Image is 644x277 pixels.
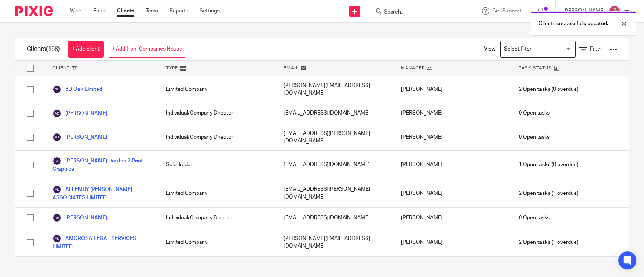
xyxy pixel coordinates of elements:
img: svg%3E [52,156,61,165]
span: 0 Open tasks [519,133,550,141]
img: svg%3E [52,213,61,222]
a: Clients [117,7,134,15]
div: [PERSON_NAME][EMAIL_ADDRESS][DOMAIN_NAME] [276,76,393,103]
a: + Add from Companies House [108,41,186,58]
span: (1 overdue) [519,190,578,197]
a: [PERSON_NAME] [52,133,107,142]
a: Team [146,7,158,15]
div: [PERSON_NAME] [393,228,511,256]
div: [PERSON_NAME] [393,76,511,103]
p: Clients successfully updated. [539,20,608,28]
img: Pixie [15,6,53,16]
div: [PERSON_NAME] [393,124,511,151]
a: [PERSON_NAME] [52,109,107,118]
div: Individual/Company Director [158,103,276,124]
div: Limited Company [158,76,276,103]
div: [PERSON_NAME] [393,103,511,124]
a: ALLEMBY [PERSON_NAME] ASSOCIATES LIMITED [52,185,151,202]
a: Work [70,7,82,15]
div: [PERSON_NAME] [393,208,511,228]
img: Team%20headshots.png [609,5,621,17]
span: 2 Open tasks [519,239,550,246]
div: Search for option [500,41,576,58]
span: Filter [590,46,602,52]
img: svg%3E [52,109,61,118]
span: 0 Open tasks [519,109,550,117]
div: [EMAIL_ADDRESS][PERSON_NAME][DOMAIN_NAME] [276,179,393,207]
a: Reports [169,7,188,15]
a: + Add client [68,41,104,58]
div: [EMAIL_ADDRESS][DOMAIN_NAME] [276,208,393,228]
span: Client [52,65,70,71]
div: Individual/Company Director [158,208,276,228]
div: [PERSON_NAME] [393,179,511,207]
span: 0 Open tasks [519,214,550,222]
a: Email [93,7,106,15]
input: Select all [23,61,37,75]
span: Email [284,65,299,71]
span: Task Status [519,65,552,71]
div: View: [473,38,617,60]
img: svg%3E [52,234,61,243]
span: Type [166,65,178,71]
img: svg%3E [52,133,61,142]
span: (1 overdue) [519,239,578,246]
div: [EMAIL_ADDRESS][DOMAIN_NAME] [276,103,393,124]
span: 2 Open tasks [519,190,550,197]
h1: Clients [27,45,60,53]
span: Manager [401,65,425,71]
div: Limited Company [158,228,276,256]
div: [EMAIL_ADDRESS][PERSON_NAME][DOMAIN_NAME] [276,124,393,151]
a: [PERSON_NAME] [52,213,107,222]
img: svg%3E [52,85,61,94]
input: Search for option [501,43,571,56]
div: Individual/Company Director [158,124,276,151]
div: [PERSON_NAME][EMAIL_ADDRESS][DOMAIN_NAME] [276,228,393,256]
a: AMOROSA LEGAL SERVICES LIMITED [52,234,151,251]
div: Limited Company [158,179,276,207]
div: [PERSON_NAME] [393,151,511,179]
span: (0 overdue) [519,86,578,93]
span: (0 overdue) [519,161,578,168]
div: Sole Trader [158,151,276,179]
span: 1 Open tasks [519,161,550,168]
a: [PERSON_NAME] t/as Ink 2 Print Graphics [52,156,151,173]
a: Settings [200,7,220,15]
div: [EMAIL_ADDRESS][DOMAIN_NAME] [276,151,393,179]
a: 3D Oak Limited [52,85,102,94]
img: svg%3E [52,185,61,194]
span: (168) [46,46,60,52]
span: 2 Open tasks [519,86,550,93]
